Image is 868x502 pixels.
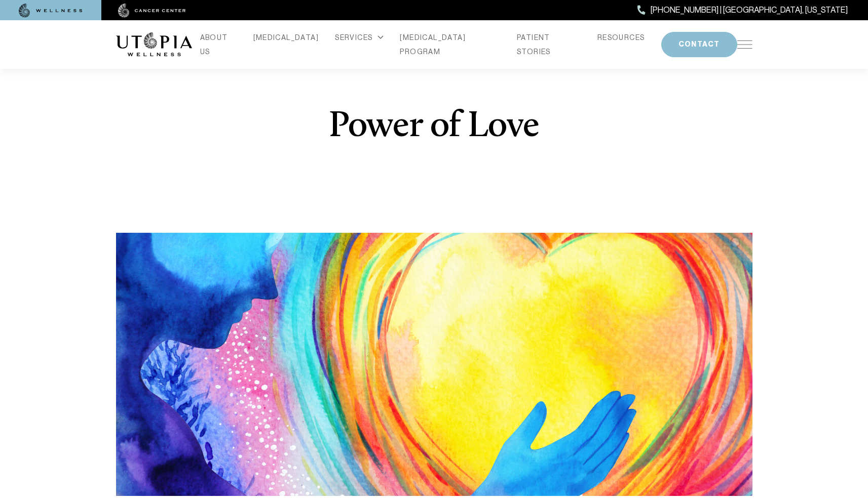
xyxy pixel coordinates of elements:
img: Power of Love [116,233,752,496]
div: SERVICES [335,30,384,45]
a: PATIENT STORIES [517,30,581,59]
span: [PHONE_NUMBER] | [GEOGRAPHIC_DATA], [US_STATE] [651,4,848,17]
a: [MEDICAL_DATA] [253,30,319,45]
img: icon-hamburger [737,40,752,49]
a: ABOUT US [200,30,237,59]
h1: Power of Love [329,109,539,145]
img: cancer center [118,4,186,18]
img: logo [116,32,192,57]
a: RESOURCES [597,30,645,45]
a: [MEDICAL_DATA] PROGRAM [400,30,501,59]
img: wellness [19,4,83,18]
a: [PHONE_NUMBER] | [GEOGRAPHIC_DATA], [US_STATE] [637,4,848,17]
button: CONTACT [661,32,737,57]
